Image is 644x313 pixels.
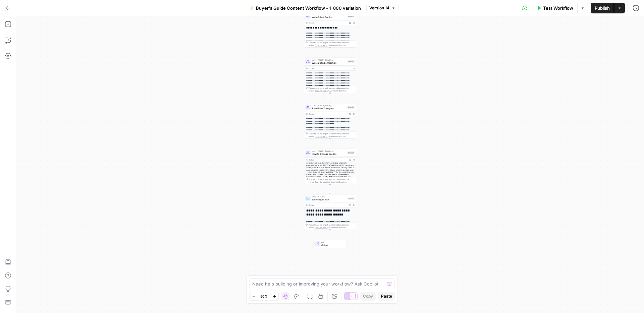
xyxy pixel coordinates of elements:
div: LLM · [PERSON_NAME] 4.1How to Choose SectionStep 21Output<evaluation_criteria_section> When evalu... [304,149,356,184]
span: Copy the output [315,135,328,137]
span: Write Definition Section [312,61,346,64]
div: This output is too large & has been abbreviated for review. to view the full content. [309,224,355,229]
span: Output [321,243,344,247]
span: Paste [381,293,392,299]
span: Write Liquid Text [312,195,346,198]
span: End [321,241,344,244]
span: Copy the output [315,90,328,92]
g: Edge from step_21 to step_15 [330,184,331,194]
g: Edge from step_15 to end [330,230,331,240]
span: Buyer's Guide Content Workflow - 1-800 variation [256,5,361,11]
span: LLM · [PERSON_NAME] 4.1 [312,59,346,61]
div: This output is too large & has been abbreviated for review. to view the full content. [309,41,355,47]
span: Benefits of Category [312,107,346,110]
button: Paste [378,292,395,301]
span: 50% [260,294,268,299]
div: This output is too large & has been abbreviated for review. to view the full content. [309,178,355,183]
div: Output [309,67,347,70]
span: Write Liquid Text [312,198,346,201]
button: Buyer's Guide Content Workflow - 1-800 variation [246,3,365,13]
g: Edge from step_20 to step_21 [330,139,331,148]
div: Step 20 [347,106,355,109]
button: Copy [360,292,376,301]
span: LLM · [PERSON_NAME] 4.1 [312,150,346,152]
span: Test Workflow [543,5,573,11]
div: This output is too large & has been abbreviated for review. to view the full content. [309,87,355,92]
div: EndOutput [304,240,356,248]
div: Step 15 [347,197,355,200]
button: Test Workflow [533,3,577,13]
span: Copy [363,293,373,299]
span: Copy the output [315,44,328,46]
div: Output [309,113,347,115]
div: This output is too large & has been abbreviated for review. to view the full content. [309,132,355,138]
div: Step 18 [347,60,355,63]
span: Copy the output [315,181,328,183]
g: Edge from step_17 to step_18 [330,48,331,57]
span: LLM · [PERSON_NAME] 4.1 [312,104,346,107]
div: Output [309,21,347,24]
button: Version 14 [366,4,398,12]
div: Output [309,204,347,206]
span: Publish [595,5,610,11]
span: Copy the output [315,227,328,229]
div: Output [309,158,347,161]
div: Step 21 [347,151,355,154]
span: Write Client Section [312,15,346,19]
span: How to Choose Section [312,152,346,155]
button: Publish [591,3,614,13]
span: Version 14 [369,5,389,11]
div: Step 17 [347,14,355,17]
g: Edge from step_18 to step_20 [330,93,331,103]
